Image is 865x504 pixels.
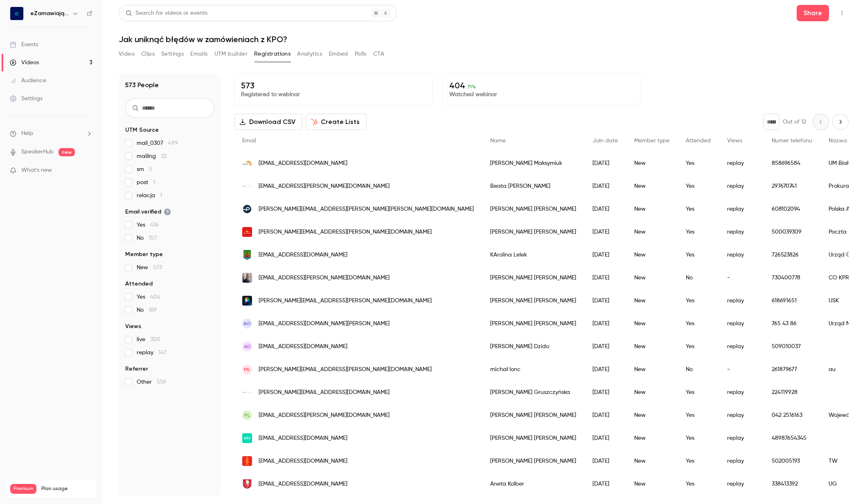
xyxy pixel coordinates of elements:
[772,138,812,144] span: Numer telefonu
[626,335,678,358] div: New
[764,152,820,175] div: 858696584
[119,34,849,44] h1: Jak uniknąć błędów w zamówieniach z KPO?
[10,129,92,138] li: help-dropdown-opener
[719,312,764,335] div: replay
[242,456,252,466] img: tw.waw.pl
[482,381,584,404] div: [PERSON_NAME] Gruszczyńska
[259,480,347,488] span: [EMAIL_ADDRESS][DOMAIN_NAME]
[467,84,476,90] span: 71 %
[584,335,626,358] div: [DATE]
[482,266,584,289] div: [PERSON_NAME] [PERSON_NAME]
[626,312,678,335] div: New
[482,312,584,335] div: [PERSON_NAME] [PERSON_NAME]
[626,358,678,381] div: New
[137,165,152,173] span: sm
[584,243,626,266] div: [DATE]
[259,434,347,443] span: [EMAIL_ADDRESS][DOMAIN_NAME]
[41,486,92,492] span: Plan usage
[254,47,291,61] button: Registrations
[242,204,252,214] img: pansa.pl
[626,473,678,495] div: New
[584,381,626,404] div: [DATE]
[157,379,166,385] span: 559
[137,335,160,344] span: live
[137,152,167,160] span: mailing
[137,191,162,200] span: relacja
[678,427,719,450] div: Yes
[259,457,347,466] span: [EMAIL_ADDRESS][DOMAIN_NAME]
[626,289,678,312] div: New
[259,159,347,168] span: [EMAIL_ADDRESS][DOMAIN_NAME]
[10,94,43,103] div: Settings
[259,297,432,305] span: [PERSON_NAME][EMAIL_ADDRESS][PERSON_NAME][DOMAIN_NAME]
[719,381,764,404] div: replay
[10,40,38,49] div: Events
[719,335,764,358] div: replay
[626,152,678,175] div: New
[244,343,251,350] span: AD
[626,381,678,404] div: New
[764,381,820,404] div: 224119928
[137,234,157,242] span: No
[242,181,252,191] img: prokuratura.gov.pl
[259,411,390,420] span: [EMAIL_ADDRESS][PERSON_NAME][DOMAIN_NAME]
[584,473,626,495] div: [DATE]
[242,296,252,306] img: usk.poznan.pl
[10,7,23,20] img: eZamawiający
[125,365,148,373] span: Referrer
[678,473,719,495] div: Yes
[259,228,432,236] span: [PERSON_NAME][EMAIL_ADDRESS][PERSON_NAME][DOMAIN_NAME]
[125,80,159,90] h1: 573 People
[482,473,584,495] div: Aneta Kolber
[719,266,764,289] div: -
[482,152,584,175] div: [PERSON_NAME] Maksymiuk
[259,342,347,351] span: [EMAIL_ADDRESS][DOMAIN_NAME]
[832,114,849,130] button: Next page
[678,220,719,243] div: Yes
[242,158,252,168] img: um.bialystok.pl
[242,433,252,443] img: pfb.gda.pl
[584,358,626,381] div: [DATE]
[482,358,584,381] div: michał lonc
[242,138,256,144] span: Email
[158,350,167,355] span: 147
[719,152,764,175] div: replay
[190,47,207,61] button: Emails
[764,175,820,198] div: 297670741
[482,220,584,243] div: [PERSON_NAME] [PERSON_NAME]
[149,307,157,313] span: 169
[241,81,426,90] p: 573
[160,193,162,198] span: 1
[678,152,719,175] div: Yes
[125,126,159,134] span: UTM Source
[764,358,820,381] div: 261879677
[764,335,820,358] div: 509010037
[626,220,678,243] div: New
[259,274,390,282] span: [EMAIL_ADDRESS][PERSON_NAME][DOMAIN_NAME]
[259,365,432,374] span: [PERSON_NAME][EMAIL_ADDRESS][PERSON_NAME][DOMAIN_NAME]
[634,138,669,144] span: Member type
[119,47,135,61] button: Video
[125,322,141,331] span: Views
[626,198,678,220] div: New
[126,9,207,18] div: Search for videos or events
[626,266,678,289] div: New
[719,220,764,243] div: replay
[678,198,719,220] div: Yes
[161,47,184,61] button: Settings
[153,265,162,270] span: 573
[764,427,820,450] div: 48987654345
[584,220,626,243] div: [DATE]
[259,205,474,214] span: [PERSON_NAME][EMAIL_ADDRESS][PERSON_NAME][PERSON_NAME][DOMAIN_NAME]
[764,220,820,243] div: 500039309
[584,152,626,175] div: [DATE]
[150,337,160,342] span: 300
[242,479,252,489] img: przeciszow.pl
[259,251,347,259] span: [EMAIL_ADDRESS][DOMAIN_NAME]
[244,412,250,419] span: PL
[241,90,426,99] p: Registered to webinar
[626,175,678,198] div: New
[686,138,711,144] span: Attended
[678,335,719,358] div: Yes
[306,114,367,130] button: Create Lists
